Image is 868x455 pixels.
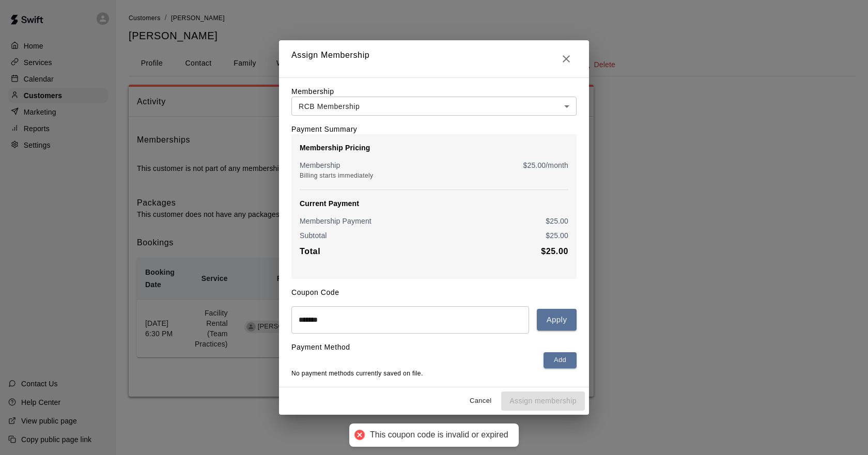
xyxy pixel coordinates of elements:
label: Payment Summary [291,125,357,133]
p: $ 25.00 /month [523,160,568,170]
button: Close [556,49,577,69]
p: $ 25.00 [546,230,568,241]
p: Membership Payment [300,216,371,226]
div: This coupon code is invalid or expired [370,430,508,441]
button: Cancel [464,393,497,409]
label: Membership [291,87,334,96]
p: Membership [300,160,340,170]
span: No payment methods currently saved on file. [291,370,423,377]
div: RCB Membership [291,97,577,116]
b: Total [300,247,320,256]
b: $ 25.00 [541,247,568,256]
p: Subtotal [300,230,327,241]
h2: Assign Membership [279,40,589,77]
label: Payment Method [291,343,350,351]
span: Billing starts immediately [300,172,373,179]
p: Current Payment [300,198,568,209]
p: Membership Pricing [300,143,568,153]
button: Apply [537,309,577,331]
label: Coupon Code [291,288,339,296]
button: Add [544,352,577,368]
p: $ 25.00 [546,216,568,226]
